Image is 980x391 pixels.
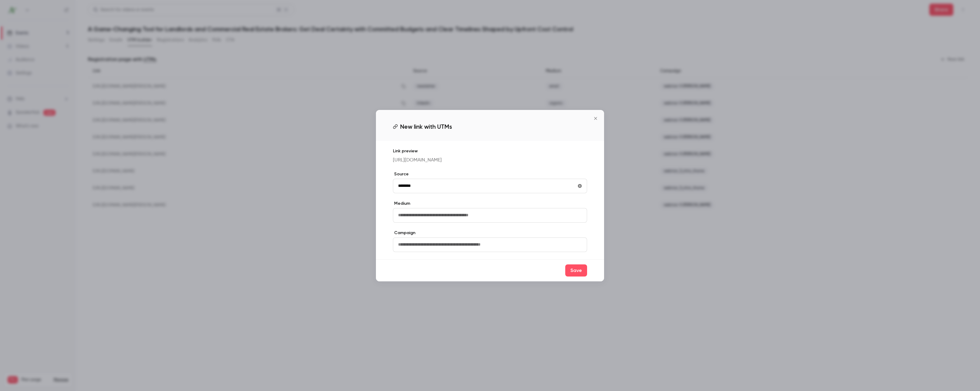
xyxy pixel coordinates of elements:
label: Source [393,171,587,177]
label: Medium [393,200,587,207]
button: utmSource [575,181,585,191]
p: [URL][DOMAIN_NAME] [393,157,587,164]
button: Close [590,112,602,124]
p: Link preview [393,148,587,154]
button: Save [565,264,587,277]
span: New link with UTMs [400,122,452,131]
label: Campaign [393,230,587,236]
